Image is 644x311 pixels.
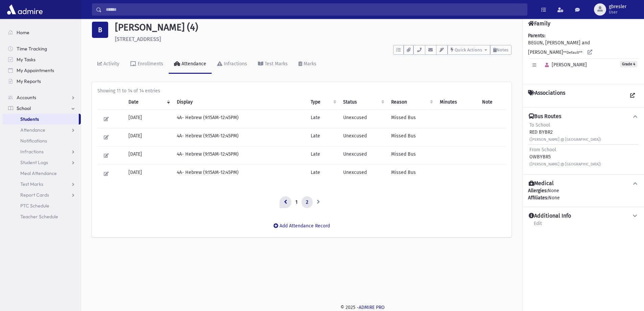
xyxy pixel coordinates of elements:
button: Quick Actions [448,45,490,55]
a: Infractions [3,146,81,157]
th: Status: activate to sort column ascending [339,94,387,110]
span: Time Tracking [17,46,47,52]
td: Missed Bus [387,146,436,164]
span: PTC Schedule [20,203,49,209]
td: Late [307,146,339,164]
span: Accounts [17,94,36,101]
th: Date: activate to sort column ascending [124,94,173,110]
span: Student Logs [20,159,48,165]
a: Test Marks [253,55,293,74]
span: Quick Actions [455,47,482,52]
td: Unexcused [339,110,387,128]
h4: Associations [528,90,565,102]
a: Report Cards [3,190,81,200]
td: [DATE] [124,164,173,183]
button: Medical [528,180,639,187]
a: 1 [291,196,302,208]
span: Grade 4 [620,61,637,67]
a: PTC Schedule [3,200,81,211]
td: Unexcused [339,164,387,183]
a: Accounts [3,92,81,103]
a: My Appointments [3,65,81,76]
div: RED BYBR2 [529,121,601,143]
a: My Tasks [3,54,81,65]
div: OWBYBR5 [529,146,601,168]
td: Missed Bus [387,128,436,146]
span: Notes [497,47,508,52]
td: [DATE] [124,110,173,128]
div: Attendance [180,61,206,67]
a: Attendance [3,125,81,135]
a: Notifications [3,135,81,146]
td: Late [307,164,339,183]
h4: Additional Info [529,213,571,220]
a: Home [3,27,81,38]
a: My Reports [3,76,81,87]
th: Display [173,94,306,110]
span: Meal Attendance [20,170,57,176]
input: Search [102,3,527,16]
td: 4A- Hebrew (9:15AM-12:45PM) [173,110,306,128]
th: Reason: activate to sort column ascending [387,94,436,110]
button: Edit [101,169,111,179]
span: [PERSON_NAME] [542,62,587,68]
span: My Tasks [17,57,35,63]
span: Test Marks [20,181,43,187]
a: 2 [302,196,313,208]
button: Edit [101,114,111,124]
a: Activity [92,55,125,74]
div: None [528,194,639,201]
span: Students [20,116,39,122]
span: User [609,9,626,15]
button: Edit [101,132,111,142]
a: Enrollments [125,55,169,74]
b: Affiliates: [528,195,548,201]
span: My Reports [17,78,41,84]
h4: Bus Routes [529,113,561,120]
a: Students [3,114,79,125]
a: Test Marks [3,179,81,190]
img: AdmirePro [5,3,44,16]
td: Missed Bus [387,164,436,183]
th: Type: activate to sort column ascending [307,94,339,110]
h4: Family [528,20,550,27]
td: 4A- Hebrew (9:15AM-12:45PM) [173,128,306,146]
span: Attendance [20,127,45,133]
button: Add Attendance Record [269,220,334,232]
a: Teacher Schedule [3,211,81,222]
b: Parents: [528,33,545,39]
a: Attendance [169,55,212,74]
a: Marks [293,55,322,74]
div: Enrollments [136,61,163,67]
span: Report Cards [20,192,49,198]
td: 4A- Hebrew (9:15AM-12:45PM) [173,146,306,164]
span: gbresler [609,4,626,9]
div: None [528,187,639,201]
span: Home [17,29,29,36]
div: Test Marks [263,61,288,67]
td: Late [307,128,339,146]
td: Missed Bus [387,110,436,128]
td: Unexcused [339,128,387,146]
span: My Appointments [17,67,54,73]
div: Showing 11 to 14 of 14 entries [97,87,506,94]
div: B [92,22,108,38]
button: Additional Info [528,213,639,220]
button: Notes [490,45,511,55]
div: © 2025 - [92,304,633,311]
td: Unexcused [339,146,387,164]
span: Notifications [20,138,47,144]
a: Time Tracking [3,43,81,54]
td: 4A- Hebrew (9:15AM-12:45PM) [173,164,306,183]
td: [DATE] [124,128,173,146]
small: ([PERSON_NAME] @ [GEOGRAPHIC_DATA]) [529,162,601,166]
button: Edit [101,151,111,160]
th: Minutes [436,94,478,110]
a: Edit [533,220,542,232]
a: Student Logs [3,157,81,168]
span: To School [529,122,550,128]
h6: [STREET_ADDRESS] [115,36,511,42]
td: Late [307,110,339,128]
small: ([PERSON_NAME] @ [GEOGRAPHIC_DATA]) [529,137,601,142]
button: Bus Routes [528,113,639,120]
